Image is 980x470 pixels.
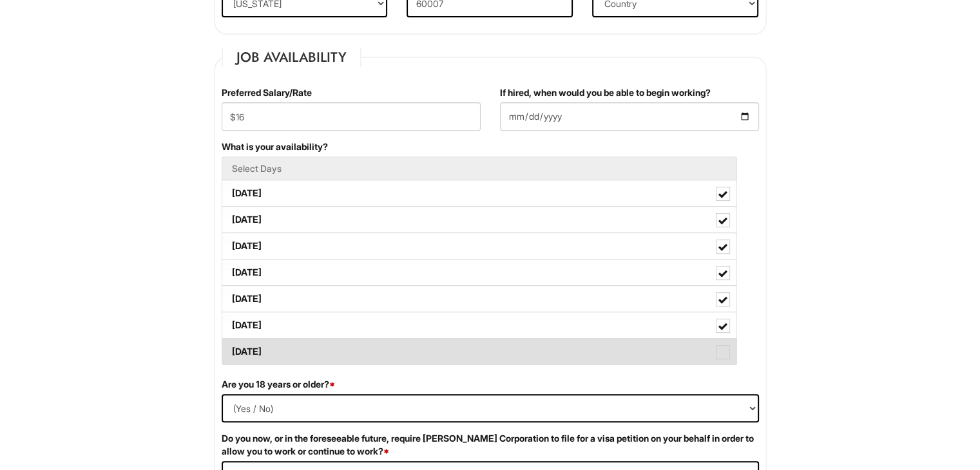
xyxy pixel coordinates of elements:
label: [DATE] [222,339,736,364]
label: [DATE] [222,286,736,312]
select: (Yes / No) [222,394,759,422]
label: [DATE] [222,207,736,232]
label: [DATE] [222,259,736,285]
label: [DATE] [222,233,736,259]
input: Preferred Salary/Rate [222,102,481,131]
label: [DATE] [222,312,736,338]
h5: Select Days [232,164,727,173]
label: If hired, when would you be able to begin working? [500,86,711,99]
label: [DATE] [222,180,736,206]
label: Preferred Salary/Rate [222,86,312,99]
legend: Job Availability [222,48,361,67]
label: Do you now, or in the foreseeable future, require [PERSON_NAME] Corporation to file for a visa pe... [222,432,759,458]
label: What is your availability? [222,140,328,153]
label: Are you 18 years or older? [222,378,335,391]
